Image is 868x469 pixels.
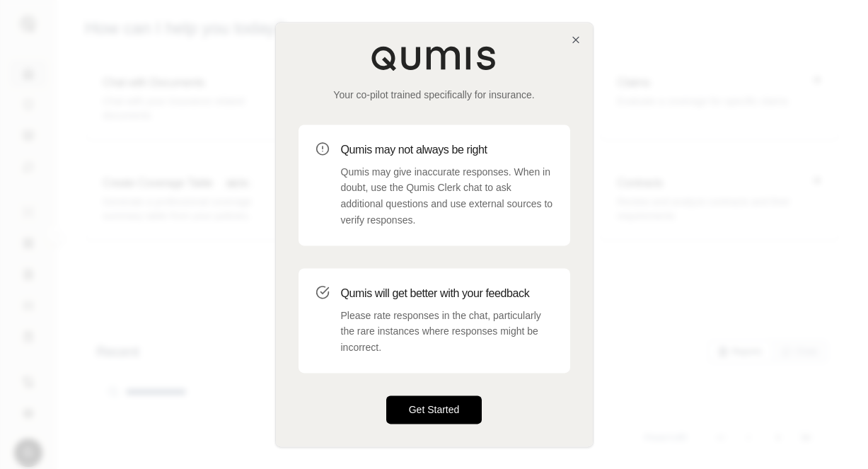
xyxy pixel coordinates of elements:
button: Get Started [386,395,482,424]
p: Qumis may give inaccurate responses. When in doubt, use the Qumis Clerk chat to ask additional qu... [341,164,553,228]
h3: Qumis may not always be right [341,141,553,158]
p: Your co-pilot trained specifically for insurance. [299,88,570,102]
p: Please rate responses in the chat, particularly the rare instances where responses might be incor... [341,308,553,356]
h3: Qumis will get better with your feedback [341,285,553,302]
img: Qumis Logo [371,45,498,71]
